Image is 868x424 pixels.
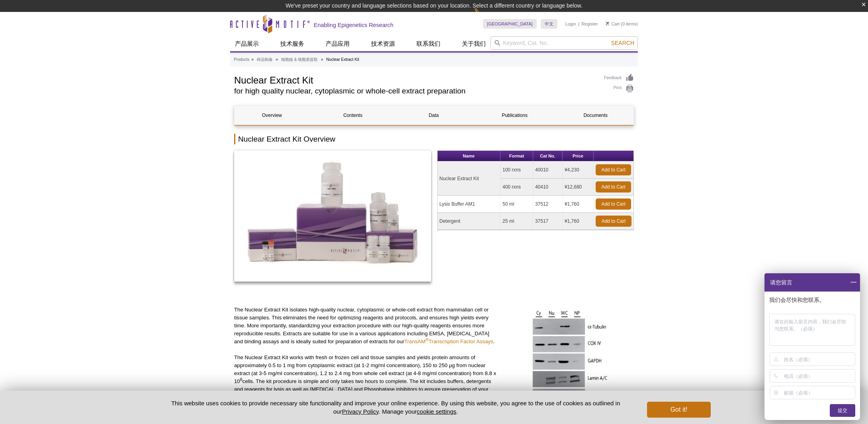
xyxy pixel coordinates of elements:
a: Data [396,106,471,125]
h2: Enabling Epigenetics Research [314,21,393,29]
a: Cart [606,21,620,27]
td: ¥4,230 [563,161,594,179]
a: Add to Cart [596,216,631,227]
th: Name [438,151,501,161]
button: Search [609,39,637,47]
input: 邮箱（必填） [784,386,854,399]
a: 技术资源 [366,36,400,51]
a: 中文 [541,19,557,29]
td: ¥1,760 [563,213,594,230]
a: Overview [235,106,309,125]
a: 联系我们 [412,36,445,51]
h2: for high quality nuclear, cytoplasmic or whole-cell extract preparation [234,88,596,95]
li: » [251,57,254,62]
a: 细胞核 & 细胞质提取 [281,56,318,63]
td: Detergent [438,213,501,230]
a: Documents [558,106,633,125]
li: | [578,19,579,29]
th: Cat No. [533,151,563,161]
td: 37517 [533,213,563,230]
input: 姓名（必填） [784,353,854,366]
h1: Nuclear Extract Kit [234,74,596,86]
li: » [321,57,323,62]
th: Format [500,151,533,161]
a: 技术服务 [276,36,309,51]
td: Lysis Buffer AM1 [438,196,501,213]
input: 电话（必填） [784,370,854,382]
img: Nuclear Extract Kit [234,150,431,282]
span: 请您留言 [769,273,792,292]
li: » [276,57,278,62]
a: Products [234,56,249,63]
input: Keyword, Cat. No. [491,36,638,50]
a: Privacy Policy [342,408,379,415]
a: 产品应用 [321,36,354,51]
td: 40010 [533,161,563,179]
td: ¥1,760 [563,196,594,213]
p: 我们会尽快和您联系。 [769,296,857,303]
a: Add to Cart [596,164,631,175]
div: 提交 [830,404,855,417]
td: 50 ml [500,196,533,213]
a: Contents [315,106,390,125]
p: The Nuclear Extract Kit isolates high-quality nuclear, cytoplasmic or whole-cell extract from mam... [234,306,497,346]
a: Register [581,21,598,27]
a: TransAM®Transcription Factor Assays [404,338,493,344]
td: Nuclear Extract Kit [438,161,501,196]
a: 样品制备 [257,56,273,63]
td: 37512 [533,196,563,213]
td: 100 rxns [500,161,533,179]
h2: Nuclear Extract Kit Overview [234,134,634,144]
sup: 6 [240,377,242,381]
a: 关于我们 [457,36,491,51]
a: [GEOGRAPHIC_DATA] [483,19,537,29]
span: Search [611,40,634,46]
a: Feedback [604,74,634,82]
td: 400 rxns [500,179,533,196]
a: Login [565,21,576,27]
img: Change Here [474,6,495,25]
img: Your Cart [606,21,609,25]
td: 25 ml [500,213,533,230]
p: The Nuclear Extract Kit works with fresh or frozen cell and tissue samples and yields protein amo... [234,354,497,401]
p: This website uses cookies to provide necessary site functionality and improve your online experie... [157,399,634,416]
a: Print [604,84,634,93]
a: Publications [477,106,552,125]
sup: ® [425,337,428,342]
li: Nuclear Extract Kit [326,57,359,62]
li: (0 items) [606,19,638,29]
button: cookie settings [417,408,456,415]
td: ¥12,680 [563,179,594,196]
a: Add to Cart [596,181,631,193]
a: 产品展示 [230,36,264,51]
td: 40410 [533,179,563,196]
button: Got it! [647,402,711,418]
a: Add to Cart [596,198,631,210]
th: Price [563,151,594,161]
